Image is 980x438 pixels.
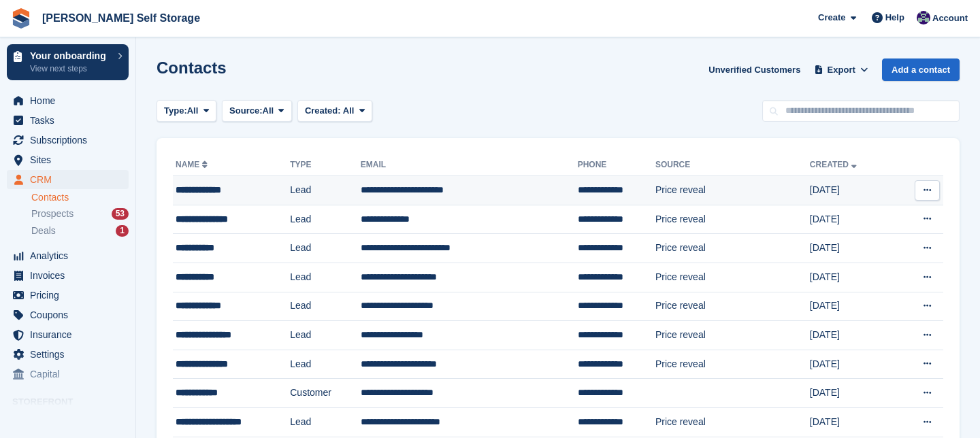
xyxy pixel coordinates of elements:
td: Lead [290,263,360,292]
a: menu [7,111,129,130]
a: [PERSON_NAME] Self Storage [37,7,206,29]
th: Email [361,154,578,176]
span: Home [30,91,112,110]
td: Price reveal [655,321,810,350]
td: [DATE] [810,350,895,379]
a: menu [7,170,129,189]
td: Price reveal [655,205,810,234]
span: Tasks [30,111,112,130]
div: 1 [116,225,129,237]
div: 53 [112,208,129,220]
td: Price reveal [655,292,810,321]
th: Phone [578,154,655,176]
span: Deals [31,224,56,237]
span: CRM [30,170,112,189]
a: Deals 1 [31,224,129,238]
span: Export [828,63,855,77]
th: Source [655,154,810,176]
a: menu [7,365,129,384]
a: menu [7,150,129,169]
button: Export [811,58,871,81]
p: Your onboarding [30,51,111,61]
span: Capital [30,365,112,384]
td: Price reveal [655,263,810,292]
td: [DATE] [810,292,895,321]
td: Lead [290,407,360,437]
span: All [343,105,355,116]
button: Source: All [222,100,292,122]
img: stora-icon-8386f47178a22dfd0bd8f6a31ec36ba5ce8667c1dd55bd0f319d3a0aa187defe.svg [11,8,31,29]
td: Price reveal [655,407,810,437]
td: Price reveal [655,350,810,379]
span: Analytics [30,246,112,265]
span: Pricing [30,286,112,305]
span: Storefront [12,395,135,409]
td: Lead [290,205,360,234]
td: [DATE] [810,407,895,437]
a: Created [810,160,860,169]
span: Coupons [30,305,112,324]
td: Lead [290,350,360,379]
a: Name [176,160,210,169]
th: Type [290,154,360,176]
a: menu [7,131,129,150]
span: Create [818,11,845,24]
a: Add a contact [882,58,960,81]
td: Price reveal [655,234,810,263]
span: Help [885,11,904,24]
span: Settings [30,345,112,364]
td: [DATE] [810,205,895,234]
span: Insurance [30,325,112,344]
span: Account [932,12,968,25]
td: [DATE] [810,234,895,263]
a: Prospects 53 [31,207,129,221]
button: Type: All [157,100,216,122]
td: [DATE] [810,321,895,350]
span: Source: [229,104,262,118]
a: menu [7,325,129,344]
td: [DATE] [810,263,895,292]
a: Your onboarding View next steps [7,44,129,80]
a: menu [7,246,129,265]
a: Contacts [31,191,129,204]
a: menu [7,91,129,110]
td: Lead [290,321,360,350]
span: Prospects [31,207,73,220]
span: Created: [305,105,341,116]
span: All [263,104,274,118]
img: Matthew Jones [917,11,930,24]
td: [DATE] [810,176,895,205]
span: Invoices [30,266,112,285]
td: Lead [290,234,360,263]
a: menu [7,305,129,324]
a: menu [7,345,129,364]
td: [DATE] [810,379,895,408]
span: All [187,104,199,118]
td: Lead [290,176,360,205]
td: Customer [290,379,360,408]
a: Unverified Customers [703,58,806,81]
td: Price reveal [655,176,810,205]
button: Created: All [297,100,372,122]
p: View next steps [30,63,111,75]
td: Lead [290,292,360,321]
span: Sites [30,150,112,169]
a: menu [7,266,129,285]
h1: Contacts [157,58,227,77]
span: Subscriptions [30,131,112,150]
a: menu [7,286,129,305]
span: Type: [164,104,187,118]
